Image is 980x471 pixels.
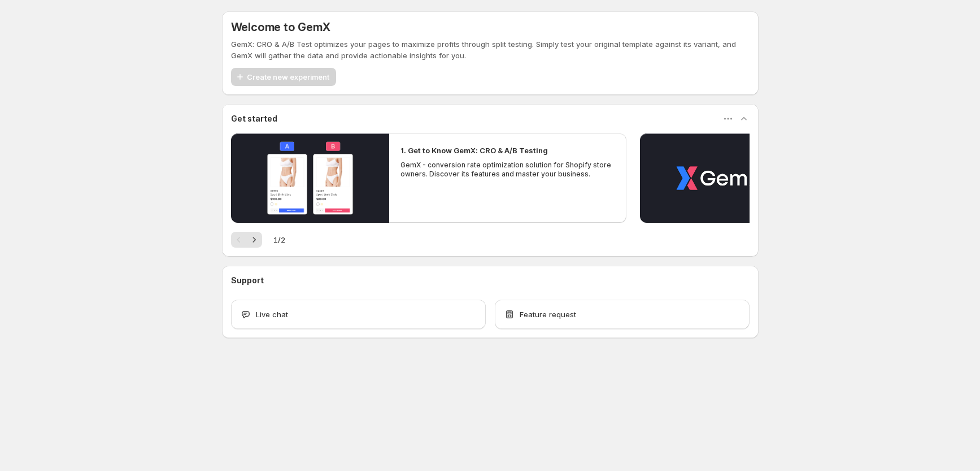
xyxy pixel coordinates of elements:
h3: Get started [231,113,277,124]
nav: Pagination [231,232,262,248]
h2: 1. Get to Know GemX: CRO & A/B Testing [400,145,548,156]
button: Play video [640,133,798,223]
button: Next [246,232,262,248]
button: Play video [231,133,389,223]
h5: Welcome to GemX [231,20,330,34]
p: GemX - conversion rate optimization solution for Shopify store owners. Discover its features and ... [400,161,615,179]
span: Feature request [520,309,576,320]
p: GemX: CRO & A/B Test optimizes your pages to maximize profits through split testing. Simply test ... [231,38,750,61]
span: Live chat [256,309,288,320]
span: 1 / 2 [273,234,285,245]
h3: Support [231,275,264,286]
